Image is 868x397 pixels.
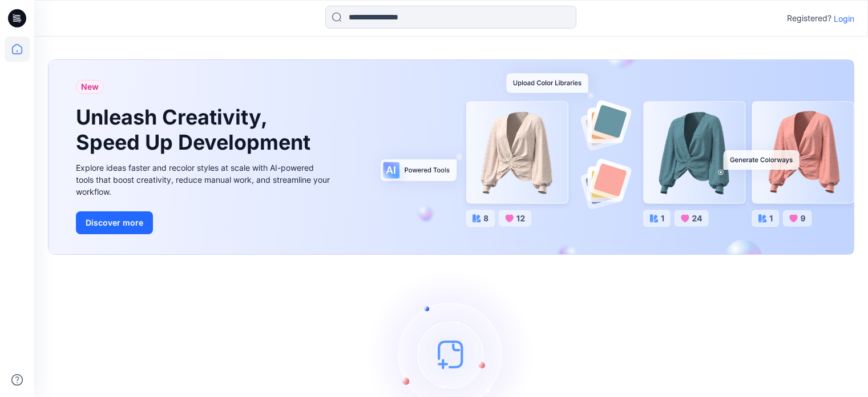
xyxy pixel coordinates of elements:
p: Login [834,13,854,25]
span: New [81,80,99,94]
a: Discover more [76,211,333,234]
h1: Unleash Creativity, Speed Up Development [76,105,316,154]
button: Discover more [76,211,153,234]
p: Registered? [787,11,831,25]
div: Explore ideas faster and recolor styles at scale with AI-powered tools that boost creativity, red... [76,162,333,198]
